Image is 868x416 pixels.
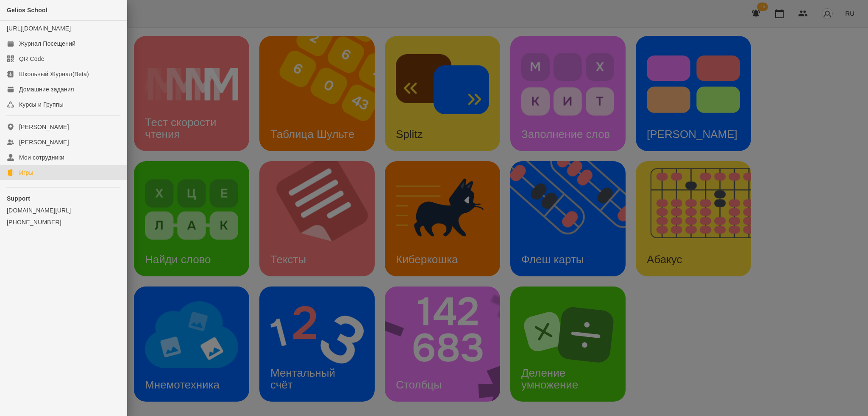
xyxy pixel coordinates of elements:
div: Домашние задания [19,85,74,94]
a: [DOMAIN_NAME][URL] [7,206,120,215]
div: Мои сотрудники [19,153,64,162]
div: [PERSON_NAME] [19,138,69,146]
a: [URL][DOMAIN_NAME] [7,25,71,32]
a: [PHONE_NUMBER] [7,218,120,226]
div: QR Code [19,55,45,63]
div: Курсы и Группы [19,100,64,109]
span: Gelios School [7,7,47,14]
div: [PERSON_NAME] [19,123,69,131]
div: Игры [19,168,33,177]
div: Журнал Посещений [19,39,75,48]
p: Support [7,194,120,203]
div: Школьный Журнал(Beta) [19,70,89,78]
